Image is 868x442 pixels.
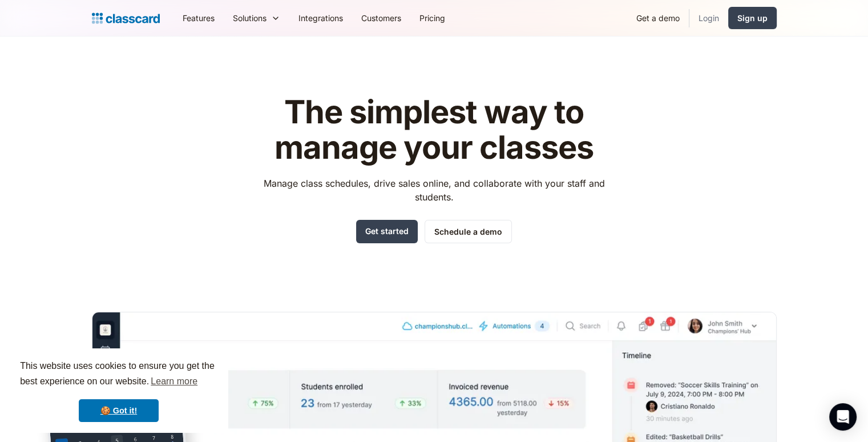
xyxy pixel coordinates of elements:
a: Features [173,5,224,31]
div: cookieconsent [9,348,228,433]
div: Solutions [233,12,267,24]
a: Pricing [410,5,454,31]
p: Manage class schedules, drive sales online, and collaborate with your staff and students. [253,176,615,204]
a: learn more about cookies [149,373,199,390]
div: Sign up [737,12,768,24]
div: Open Intercom Messenger [829,403,857,431]
span: This website uses cookies to ensure you get the best experience on our website. [20,359,217,390]
a: Integrations [289,5,352,31]
a: Sign up [728,7,777,29]
h1: The simplest way to manage your classes [253,95,615,165]
a: Get a demo [627,5,689,31]
a: Login [689,5,728,31]
div: Solutions [224,5,289,31]
a: dismiss cookie message [79,399,159,422]
a: Get started [356,220,418,243]
a: Customers [352,5,410,31]
a: Logo [92,10,160,26]
a: Schedule a demo [425,220,512,243]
